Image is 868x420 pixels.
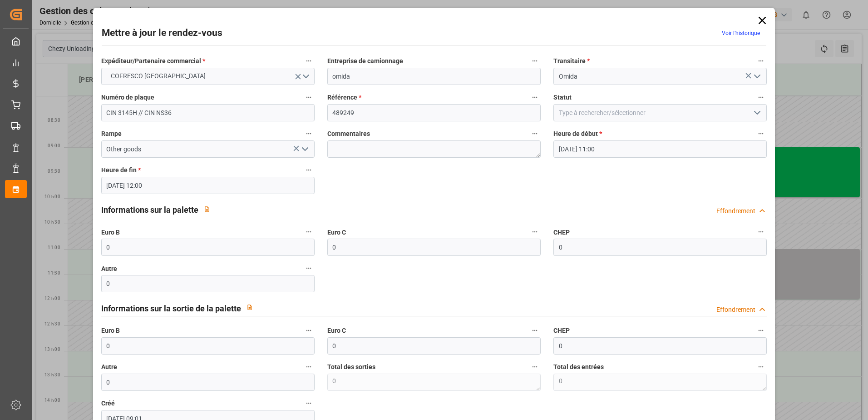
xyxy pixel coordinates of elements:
[553,94,572,101] font: Statut
[327,130,370,137] font: Commentaires
[553,104,767,121] input: Type à rechercher/sélectionner
[101,140,315,158] input: Type à rechercher/sélectionner
[101,68,315,85] button: Ouvrir le menu
[553,229,570,236] font: CHEP
[553,57,586,65] font: Transitaire
[755,361,767,373] button: Total des entrées
[101,204,198,216] h2: Informations sur la palette
[101,400,115,407] font: Créé
[755,55,767,67] button: Transitaire *
[327,229,346,236] font: Euro C
[716,305,755,315] div: Effondrement
[101,177,315,194] input: JJ-MM-AAAA HH :MM
[241,299,258,316] button: View description
[101,327,120,334] font: Euro B
[327,374,541,391] textarea: 0
[553,130,598,137] font: Heure de début
[755,91,767,103] button: Statut
[529,226,541,238] button: Euro C
[553,140,767,158] input: JJ-MM-AAAA HH :MM
[755,325,767,336] button: CHEP
[101,57,201,65] font: Expéditeur/Partenaire commercial
[106,71,210,81] span: COFRESCO [GEOGRAPHIC_DATA]
[327,363,375,370] font: Total des sorties
[101,363,117,370] font: Autre
[101,166,137,174] font: Heure de fin
[102,26,222,40] h2: Mettre à jour le rendez-vous
[716,206,755,216] div: Effondrement
[327,327,346,334] font: Euro C
[297,142,311,156] button: Ouvrir le menu
[101,94,154,101] font: Numéro de plaque
[303,55,315,67] button: Expéditeur/Partenaire commercial *
[529,55,541,67] button: Entreprise de camionnage
[553,374,767,391] textarea: 0
[303,325,315,336] button: Euro B
[101,302,241,315] h2: Informations sur la sortie de la palette
[755,226,767,238] button: CHEP
[750,106,764,120] button: Ouvrir le menu
[101,229,120,236] font: Euro B
[303,128,315,140] button: Rampe
[529,325,541,336] button: Euro C
[722,30,760,36] a: Voir l’historique
[553,363,604,370] font: Total des entrées
[303,397,315,409] button: Créé
[755,128,767,140] button: Heure de début *
[101,130,122,137] font: Rampe
[327,94,357,101] font: Référence
[750,70,764,84] button: Ouvrir le menu
[303,91,315,103] button: Numéro de plaque
[303,226,315,238] button: Euro B
[198,200,216,218] button: View description
[529,91,541,103] button: Référence *
[553,327,570,334] font: CHEP
[529,361,541,373] button: Total des sorties
[303,262,315,274] button: Autre
[529,128,541,140] button: Commentaires
[303,361,315,373] button: Autre
[327,57,403,65] font: Entreprise de camionnage
[101,265,117,272] font: Autre
[303,164,315,176] button: Heure de fin *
